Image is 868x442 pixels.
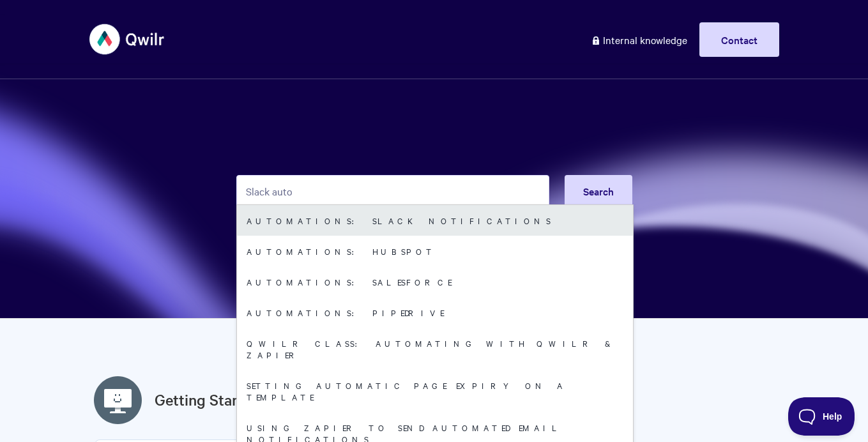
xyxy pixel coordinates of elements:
[237,205,633,236] a: Automations: Slack Notifications
[699,22,779,57] a: Contact
[237,266,633,297] a: Automations: Salesforce
[565,175,632,207] button: Search
[237,236,633,266] a: Automations: HubSpot
[237,328,633,370] a: Qwilr Class: Automating with Qwilr & Zapier
[237,370,633,412] a: Setting Automatic Page Expiry on a Template
[89,15,165,63] img: Qwilr Help Center
[236,175,549,207] input: Search the knowledge base
[581,22,697,57] a: Internal knowledge
[583,184,614,198] span: Search
[237,297,633,328] a: Automations: Pipedrive
[155,388,260,411] a: Getting Started
[788,397,855,436] iframe: Toggle Customer Support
